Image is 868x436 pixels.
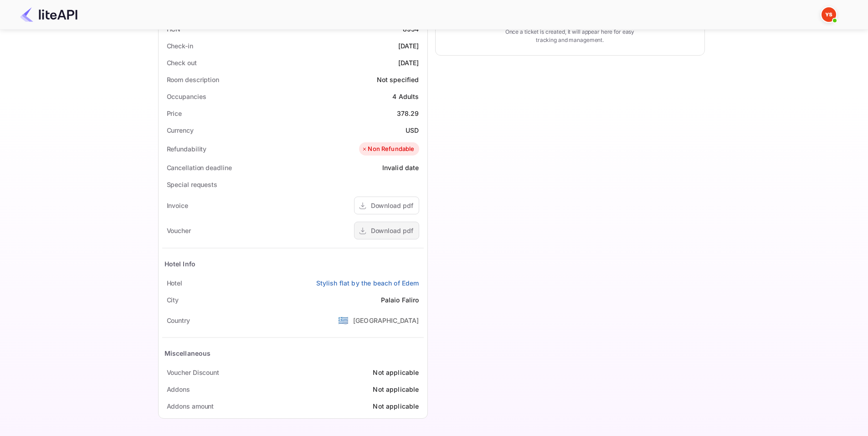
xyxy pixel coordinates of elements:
[353,316,419,325] div: [GEOGRAPHIC_DATA]
[167,368,219,377] div: Voucher Discount
[338,312,349,328] span: United States
[167,41,193,51] div: Check-in
[164,348,211,358] div: Miscellaneous
[167,384,190,394] div: Addons
[822,7,836,22] img: Yandex Support
[377,75,419,84] div: Not specified
[167,92,206,101] div: Occupancies
[406,125,419,135] div: USD
[397,109,419,118] div: 378.29
[167,125,194,135] div: Currency
[164,259,196,269] div: Hotel Info
[381,295,419,305] div: Palaio Faliro
[167,109,182,118] div: Price
[167,75,219,84] div: Room description
[382,163,419,172] div: Invalid date
[167,226,191,235] div: Voucher
[371,201,413,210] div: Download pdf
[167,163,232,172] div: Cancellation deadline
[167,401,214,411] div: Addons amount
[20,7,77,22] img: LiteAPI Logo
[498,28,642,44] p: Once a ticket is created, it will appear here for easy tracking and management.
[398,58,419,67] div: [DATE]
[361,145,414,154] div: Non Refundable
[167,144,207,154] div: Refundability
[398,41,419,51] div: [DATE]
[167,278,183,288] div: Hotel
[167,295,179,305] div: City
[167,201,188,210] div: Invoice
[167,180,217,189] div: Special requests
[167,58,197,67] div: Check out
[373,401,419,411] div: Not applicable
[373,368,419,377] div: Not applicable
[167,316,190,325] div: Country
[316,278,419,288] a: Stylish flat by the beach of Edem
[392,92,419,101] div: 4 Adults
[371,226,413,235] div: Download pdf
[373,384,419,394] div: Not applicable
